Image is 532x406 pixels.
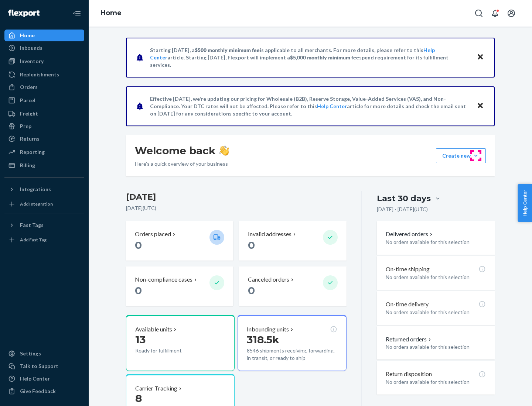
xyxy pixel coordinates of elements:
[386,238,486,246] p: No orders available for this selection
[386,343,486,351] p: No orders available for this selection
[95,3,127,24] ol: breadcrumbs
[20,58,44,65] div: Inventory
[150,47,470,69] p: Starting [DATE], a is applicable to all merchants. For more details, please refer to this article...
[290,54,359,61] span: $5,000 monthly minimum fee
[20,71,59,78] div: Replenishments
[436,148,486,163] button: Create new
[126,204,347,212] p: [DATE] ( UTC )
[248,230,291,238] p: Invalid addresses
[20,237,47,243] div: Add Fast Tag
[4,30,84,41] a: Home
[126,221,233,261] button: Orders placed 0
[126,315,235,371] button: Available units13Ready for fulfillment
[135,230,171,238] p: Orders placed
[4,360,84,372] a: Talk to Support
[4,385,84,397] button: Give Feedback
[248,275,289,284] p: Canceled orders
[126,191,347,203] h3: [DATE]
[135,160,229,168] p: Here’s a quick overview of your business
[20,44,42,52] div: Inbounds
[135,325,172,334] p: Available units
[20,350,41,357] div: Settings
[4,55,84,67] a: Inventory
[475,52,485,63] button: Close
[4,234,84,246] a: Add Fast Tag
[20,362,58,370] div: Talk to Support
[20,201,53,207] div: Add Integration
[20,97,35,104] div: Parcel
[126,266,233,306] button: Non-compliance cases 0
[20,135,40,142] div: Returns
[386,378,486,386] p: No orders available for this selection
[20,186,51,193] div: Integrations
[247,347,337,362] p: 8546 shipments receiving, forwarding, in transit, or ready to ship
[377,206,428,213] p: [DATE] - [DATE] ( UTC )
[4,198,84,210] a: Add Integration
[377,193,431,204] div: Last 30 days
[20,221,44,229] div: Fast Tags
[150,95,470,117] p: Effective [DATE], we're updating our pricing for Wholesale (B2B), Reserve Storage, Value-Added Se...
[135,144,229,157] h1: Welcome back
[219,145,229,156] img: hand-wave emoji
[248,284,255,297] span: 0
[135,392,142,405] span: 8
[248,239,255,251] span: 0
[386,370,432,378] p: Return disposition
[239,266,346,306] button: Canceled orders 0
[4,42,84,54] a: Inbounds
[386,230,434,238] button: Delivered orders
[238,315,346,371] button: Inbounding units318.5k8546 shipments receiving, forwarding, in transit, or ready to ship
[20,388,56,395] div: Give Feedback
[4,146,84,158] a: Reporting
[135,284,142,297] span: 0
[4,133,84,145] a: Returns
[386,300,429,309] p: On-time delivery
[475,101,485,111] button: Close
[386,335,433,344] button: Returned orders
[4,69,84,80] a: Replenishments
[135,347,204,354] p: Ready for fulfillment
[386,273,486,281] p: No orders available for this selection
[4,94,84,106] a: Parcel
[135,239,142,251] span: 0
[100,9,122,17] a: Home
[504,6,519,21] button: Open account menu
[20,148,45,156] div: Reporting
[20,123,31,130] div: Prep
[20,162,35,169] div: Billing
[239,221,346,261] button: Invalid addresses 0
[4,348,84,359] a: Settings
[20,83,38,91] div: Orders
[247,325,289,334] p: Inbounding units
[4,183,84,195] button: Integrations
[4,373,84,385] a: Help Center
[20,375,50,382] div: Help Center
[247,333,279,346] span: 318.5k
[135,384,177,393] p: Carrier Tracking
[488,6,502,21] button: Open notifications
[195,47,260,53] span: $500 monthly minimum fee
[518,184,532,222] button: Help Center
[386,309,486,316] p: No orders available for this selection
[4,219,84,231] button: Fast Tags
[386,265,430,273] p: On-time shipping
[317,103,347,109] a: Help Center
[135,275,192,284] p: Non-compliance cases
[4,81,84,93] a: Orders
[69,6,84,21] button: Close Navigation
[471,6,486,21] button: Open Search Box
[20,32,35,39] div: Home
[8,10,40,17] img: Flexport logo
[4,108,84,120] a: Freight
[135,333,146,346] span: 13
[4,159,84,171] a: Billing
[4,120,84,132] a: Prep
[20,110,38,117] div: Freight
